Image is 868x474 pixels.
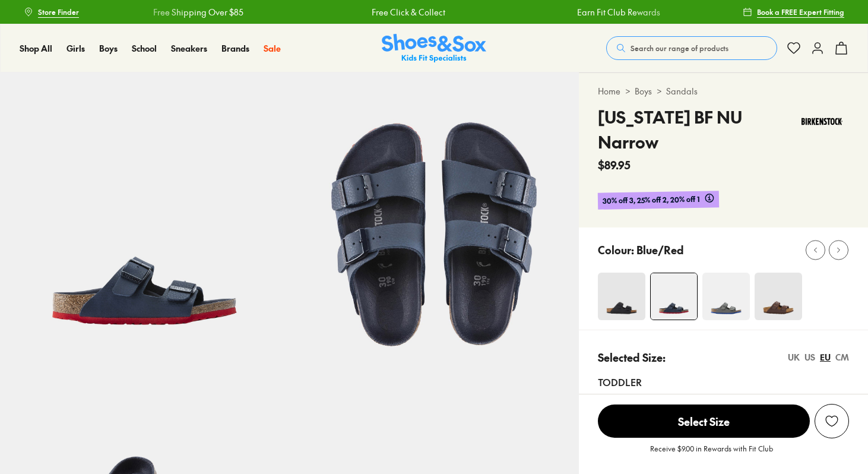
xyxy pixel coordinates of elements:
p: Selected Size: [598,349,666,365]
h4: [US_STATE] BF NU Narrow [598,105,795,154]
a: Free Shipping Over $85 [137,6,227,18]
a: Free Click & Collect [356,6,429,18]
p: Blue/Red [636,242,684,258]
a: Girls [66,42,85,55]
img: 4-549338_1 [702,273,750,320]
button: Select Size [598,404,810,438]
span: Brands [221,42,249,54]
a: Boys [635,85,652,97]
button: Add to Wishlist [815,404,849,438]
a: Store Finder [24,1,79,23]
span: Select Size [598,405,810,438]
span: School [132,42,157,54]
a: Brands [221,42,249,55]
span: Sneakers [171,42,207,54]
div: Toddler [598,375,849,389]
span: Girls [66,42,85,54]
div: EU [820,351,831,364]
span: Store Finder [38,7,79,17]
a: Sneakers [171,42,207,55]
a: Book a FREE Expert Fitting [743,1,844,23]
span: Search our range of products [631,43,728,53]
p: Colour: [598,242,634,258]
span: 30% off 3, 25% off 2, 20% off 1 [602,193,699,207]
span: Boys [99,42,118,54]
a: Sale [264,42,281,55]
img: Vendor logo [795,105,849,138]
a: School [132,42,157,55]
a: Earn Fit Club Rewards [561,6,644,18]
img: 5_1 [755,273,802,320]
img: SNS_Logo_Responsive.svg [382,34,486,63]
p: Receive $9.00 in Rewards with Fit Club [650,443,773,464]
div: > > [598,85,849,97]
span: $89.95 [598,157,631,173]
a: Home [598,85,620,97]
div: CM [835,351,849,364]
img: 5-549334_1 [289,72,578,362]
div: UK [788,351,800,364]
img: 4-549333_1 [651,273,697,320]
a: Sandals [666,85,698,97]
button: Search our range of products [606,36,777,60]
div: US [804,351,815,364]
a: Shop All [20,42,52,55]
img: 11_1 [598,273,645,320]
span: Shop All [20,42,52,54]
a: Boys [99,42,118,55]
a: Shoes & Sox [382,34,486,63]
span: Book a FREE Expert Fitting [757,7,844,17]
span: Sale [264,42,281,54]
